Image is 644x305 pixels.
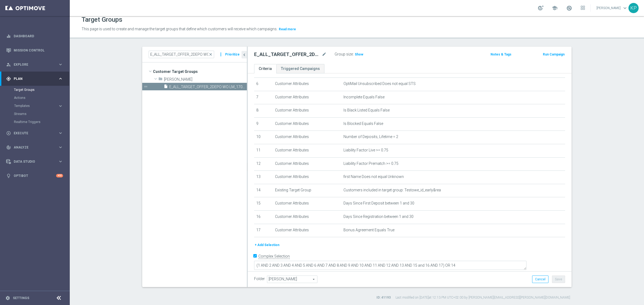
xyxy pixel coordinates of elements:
div: Dashboard [6,29,63,43]
td: 16 [254,210,273,224]
i: track_changes [6,145,11,150]
label: ID: 41193 [376,295,391,300]
div: Realtime Triggers [14,118,69,126]
i: lightbulb [6,173,11,178]
i: keyboard_arrow_right [58,62,63,67]
td: 9 [254,117,273,131]
i: equalizer [6,34,11,39]
a: Triggered Campaigns [276,64,324,73]
td: 17 [254,224,273,237]
button: Mission Control [6,48,63,53]
i: keyboard_arrow_right [58,131,63,136]
button: track_changes Analyze keyboard_arrow_right [6,145,63,150]
span: This page is used to create and manage the target groups that define which customers will receive... [82,27,277,31]
button: Prioritize [224,51,240,58]
span: Number of Deposits, Lifetime = 2 [343,135,398,139]
a: Realtime Triggers [14,120,56,124]
div: Execute [6,131,58,136]
span: Execute [14,132,58,135]
i: mode_edit [322,51,327,58]
button: chevron_left [241,51,247,58]
h2: E_ALL_TARGET_OFFER_2DEPO WO LM_170925 [254,51,321,58]
i: keyboard_arrow_right [58,103,63,109]
span: And&#x17C;elika B. [164,77,247,82]
td: Customer Attributes [273,131,341,144]
div: Analyze [6,145,58,150]
span: Incomplete Equals False [343,95,385,99]
div: Actions [14,94,69,102]
span: Analyze [14,146,58,149]
label: Last modified on [DATE] at 12:13 PM UTC+02:00 by [PERSON_NAME][EMAIL_ADDRESS][PERSON_NAME][DOMAIN... [396,295,570,300]
label: : [353,52,354,57]
button: Save [552,276,565,283]
div: Templates [14,104,58,107]
td: Existing Target Group [273,184,341,197]
div: Templates [14,102,69,110]
button: play_circle_outline Execute keyboard_arrow_right [6,131,63,135]
button: gps_fixed Plan keyboard_arrow_right [6,77,63,81]
i: insert_drive_file [164,84,168,90]
span: Days Since Registration between 1 and 30 [343,214,414,219]
i: chevron_left [242,52,247,57]
button: + Add Selection [254,242,280,248]
td: 8 [254,104,273,118]
span: E_ALL_TARGET_OFFER_2DEPO WO LM_170925 [169,85,247,89]
button: equalizer Dashboard [6,34,63,38]
td: Customer Attributes [273,144,341,157]
button: Cancel [532,276,548,283]
label: Complex Selection [258,254,290,259]
label: Group size [335,52,353,57]
td: Customer Attributes [273,77,341,91]
i: gps_fixed [6,76,11,81]
button: Run Campaign [542,51,565,57]
span: Plan [14,77,58,80]
i: more_vert [218,51,224,58]
td: 14 [254,184,273,197]
span: Is Black Listed Equals False [343,108,390,113]
i: person_search [6,62,11,67]
button: person_search Explore keyboard_arrow_right [6,62,63,67]
button: Notes & Tags [490,51,512,57]
a: [PERSON_NAME]keyboard_arrow_down [596,4,628,12]
span: Days Since First Deposit between 1 and 30 [343,201,414,206]
button: lightbulb Optibot +10 [6,174,63,178]
button: Read more [278,26,297,32]
span: Templates [14,104,53,107]
div: Data Studio [6,159,58,164]
span: Liability Factor Prematch >= 0.75 [343,161,398,166]
button: Data Studio keyboard_arrow_right [6,159,63,164]
div: Mission Control [6,43,63,57]
div: Optibot [6,169,63,183]
td: Customer Attributes [273,224,341,237]
td: 7 [254,91,273,104]
span: Explore [14,63,58,66]
i: keyboard_arrow_right [58,145,63,150]
a: Settings [13,296,29,300]
a: Mission Control [14,43,63,57]
div: Plan [6,76,58,81]
a: Streams [14,112,56,116]
h1: Target Groups [82,16,122,24]
div: Target Groups [14,86,69,94]
span: OptiMail Unsubscribed Does not equal STS [343,81,416,86]
span: school [552,5,558,11]
td: 12 [254,157,273,171]
input: Quick find group or folder [149,51,214,58]
td: Customer Attributes [273,91,341,104]
span: Is Blocked Equals False [343,121,383,126]
td: Customer Attributes [273,104,341,118]
button: Templates keyboard_arrow_right [14,104,63,108]
a: Optibot [14,169,56,183]
span: Customer Target Groups [153,68,247,75]
div: Streams [14,110,69,118]
i: keyboard_arrow_right [58,76,63,81]
a: Dashboard [14,29,63,43]
td: Customer Attributes [273,210,341,224]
